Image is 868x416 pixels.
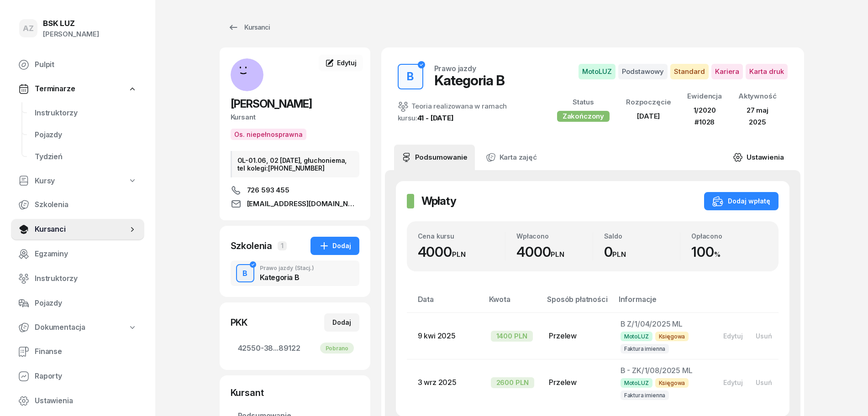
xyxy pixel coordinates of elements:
span: Instruktorzy [35,107,137,119]
a: Instruktorzy [27,102,144,124]
th: Data [407,293,484,313]
div: Prawo jazdy [260,265,314,271]
button: Edytuj [717,328,749,343]
div: B [239,266,251,281]
div: Usuń [756,332,772,340]
div: 4000 [418,244,505,260]
span: (Stacj.) [295,265,314,271]
div: Cena kursu [418,232,505,240]
div: BSK LUZ [43,20,99,27]
span: Pojazdy [35,297,137,309]
a: Karta zajęć [479,145,544,170]
button: MotoLUZPodstawowyStandardKarieraKarta druk [579,64,788,79]
span: 9 kwi 2025 [418,331,456,340]
a: Kursanci [220,18,278,36]
span: Finanse [35,346,137,358]
div: 1/2020 #1028 [687,104,722,128]
th: Sposób płatności [542,293,613,313]
div: Rozpoczęcie [626,96,671,108]
span: 726 593 455 [247,185,289,196]
small: % [714,250,721,259]
span: [PERSON_NAME] [231,97,312,110]
span: Pojazdy [35,129,137,141]
div: Dodaj wpłatę [712,196,770,207]
div: Szkolenia [231,239,273,252]
span: B - ZK/1/08/2025 ML [621,366,693,375]
span: Kariera [711,64,743,79]
div: Status [557,96,610,108]
th: Kwota [484,293,542,313]
span: Podstawowy [618,64,668,79]
small: PLN [452,250,466,259]
a: Szkolenia [11,194,144,216]
div: [PERSON_NAME] [43,28,99,40]
a: Ustawienia [11,390,144,412]
button: Dodaj [310,237,359,255]
div: 0 [604,244,680,260]
span: Księgowa [655,378,689,388]
button: B [398,64,423,89]
span: Dokumentacja [35,322,85,333]
a: Terminarze [11,78,144,99]
span: Standard [670,64,709,79]
div: Teoria realizowana w ramach kursu: [398,100,535,124]
button: Edytuj [717,375,749,390]
span: Kursy [35,175,55,187]
a: 42550-38...89122Pobrano [231,337,359,359]
a: Egzaminy [11,243,144,265]
button: Usuń [749,375,779,390]
span: Pulpit [35,59,137,71]
div: Prawo jazdy [434,65,476,72]
h2: Wpłaty [421,194,456,208]
span: Instruktorzy [35,273,137,285]
div: Opłacono [691,232,768,240]
span: 42550-38...89122 [238,343,352,354]
div: 100 [691,244,768,260]
button: BPrawo jazdy(Stacj.)Kategoria B [231,260,359,286]
a: Ustawienia [726,145,791,170]
button: Usuń [749,328,779,343]
div: Zakończony [557,111,610,122]
span: MotoLUZ [579,64,615,79]
button: Os. niepełnosprawna [231,129,306,140]
span: 3 wrz 2025 [418,378,457,387]
div: 2600 PLN [491,377,535,388]
button: Dodaj wpłatę [704,192,779,210]
a: Pulpit [11,54,144,76]
span: Ustawienia [35,395,137,407]
span: Faktura imienna [621,344,669,354]
div: 27 maj 2025 [738,104,777,128]
div: Przelew [549,377,605,389]
span: AZ [23,25,34,32]
a: Kursy [11,171,144,192]
div: Dodaj [332,317,351,328]
a: Instruktorzy [11,268,144,290]
a: Raporty [11,365,144,387]
div: Edytuj [723,332,743,340]
button: B [236,264,254,282]
button: Dodaj [324,313,359,332]
div: Kursant [231,386,359,399]
span: Tydzień [35,151,137,163]
span: Szkolenia [35,199,137,211]
div: OL-01.06, 02 [DATE], głuchoniema, tel kolegi:[PHONE_NUMBER] [231,151,359,177]
div: Przelew [549,330,605,342]
div: Ewidencja [687,90,722,102]
span: [DATE] [637,112,660,120]
span: Egzaminy [35,248,137,260]
div: Kategoria B [434,72,505,88]
div: Wpłacono [516,232,593,240]
small: PLN [612,250,626,259]
div: Dodaj [319,240,351,251]
a: 41 - [DATE] [417,114,454,122]
div: Kursant [231,111,359,123]
small: PLN [551,250,564,259]
span: Raporty [35,370,137,382]
span: Faktura imienna [621,390,669,400]
a: Kursanci [11,218,144,240]
a: [EMAIL_ADDRESS][DOMAIN_NAME] [231,198,359,209]
span: Księgowa [655,332,689,341]
a: Podsumowanie [394,145,475,170]
div: PKK [231,316,248,329]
